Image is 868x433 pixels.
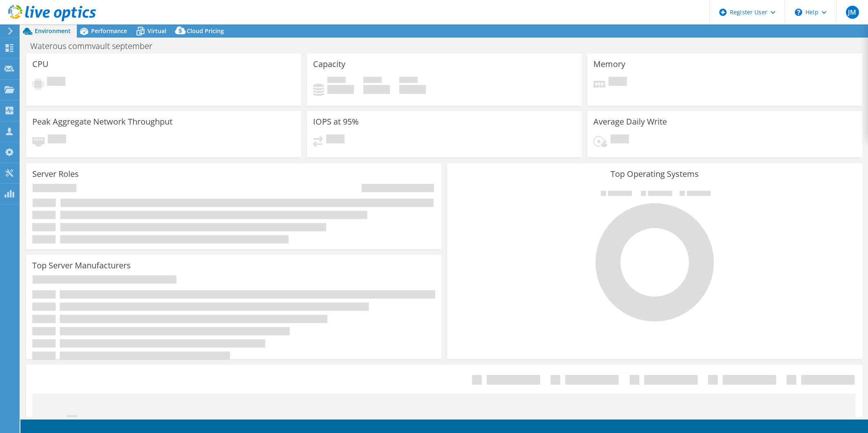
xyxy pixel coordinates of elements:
span: Pending [611,134,629,145]
span: Cloud Pricing [187,27,224,35]
h3: Peak Aggregate Network Throughput [32,117,172,126]
h3: Top Operating Systems [453,170,856,179]
span: Pending [326,134,345,145]
h3: Server Roles [32,170,79,179]
h3: CPU [32,60,49,69]
h3: IOPS at 95% [313,117,359,126]
h3: Memory [593,60,625,69]
svg: \n [795,9,802,16]
h3: Capacity [313,60,345,69]
span: JM [846,6,859,19]
h4: 0 GiB [327,85,354,94]
h4: 0 GiB [363,85,390,94]
h1: Waterous commvault september [27,42,165,51]
span: Total [399,77,418,85]
span: Pending [47,77,65,88]
h4: 0 GiB [399,85,426,94]
span: Virtual [148,27,166,35]
span: Pending [608,77,627,88]
span: Used [327,77,346,85]
span: Performance [91,27,127,35]
span: Pending [48,134,66,145]
span: Free [363,77,382,85]
h3: Average Daily Write [593,117,667,126]
span: Environment [35,27,71,35]
h3: Top Server Manufacturers [32,261,131,270]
